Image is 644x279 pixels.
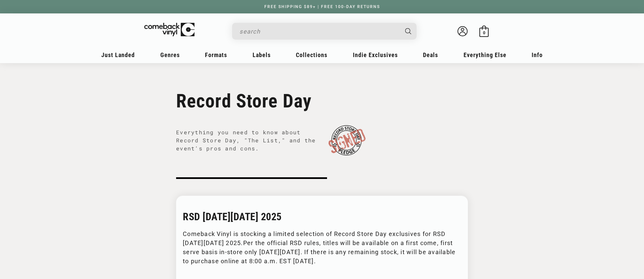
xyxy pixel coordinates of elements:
div: Search [232,23,417,40]
span: Deals [423,51,438,58]
p: Comeback Vinyl is stocking a limited selection of Record Store Day exclusives for RSD [DATE][DATE... [183,229,461,266]
a: FREE SHIPPING $89+ | FREE 100-DAY RETURNS [258,4,387,9]
span: Just Landed [101,51,135,58]
span: Genres [160,51,180,58]
span: Formats [205,51,227,58]
span: 0 [483,30,485,35]
button: Search [399,23,418,40]
span: Labels [253,51,271,58]
p: Everything you need to know about Record Store Day, "The List," and the event's pros and cons. [176,128,325,152]
span: Collections [296,51,327,58]
span: Everything Else [464,51,506,58]
span: Indie Exclusives [353,51,398,58]
h2: RSD [DATE][DATE] 2025 [183,211,461,223]
h1: Record Store Day [176,90,468,112]
input: search [239,25,398,38]
span: Info [532,51,543,58]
